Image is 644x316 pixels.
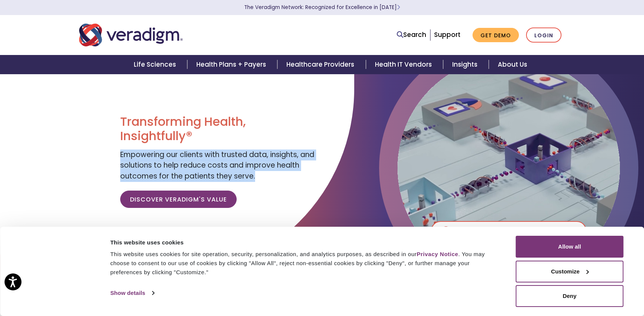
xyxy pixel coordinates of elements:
[397,30,426,40] a: Search
[277,55,366,74] a: Healthcare Providers
[434,30,460,39] a: Support
[120,191,237,208] a: Discover Veradigm's Value
[110,238,499,247] div: This website uses cookies
[79,23,183,47] img: Veradigm logo
[120,114,316,143] h1: Transforming Health, Insightfully®
[120,150,314,181] span: Empowering our clients with trusted data, insights, and solutions to help reduce costs and improv...
[443,55,489,74] a: Insights
[110,250,499,277] div: This website uses cookies for site operation, security, personalization, and analytics purposes, ...
[187,55,277,74] a: Health Plans + Payers
[125,55,187,74] a: Life Sciences
[244,4,400,11] a: The Veradigm Network: Recognized for Excellence in [DATE]Learn More
[417,251,458,257] a: Privacy Notice
[397,4,400,11] span: Learn More
[516,261,624,282] button: Customize
[526,27,561,43] a: Login
[366,55,443,74] a: Health IT Vendors
[516,236,624,258] button: Allow all
[473,28,519,43] a: Get Demo
[499,262,635,307] iframe: Drift Chat Widget
[110,287,154,299] a: Show details
[489,55,536,74] a: About Us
